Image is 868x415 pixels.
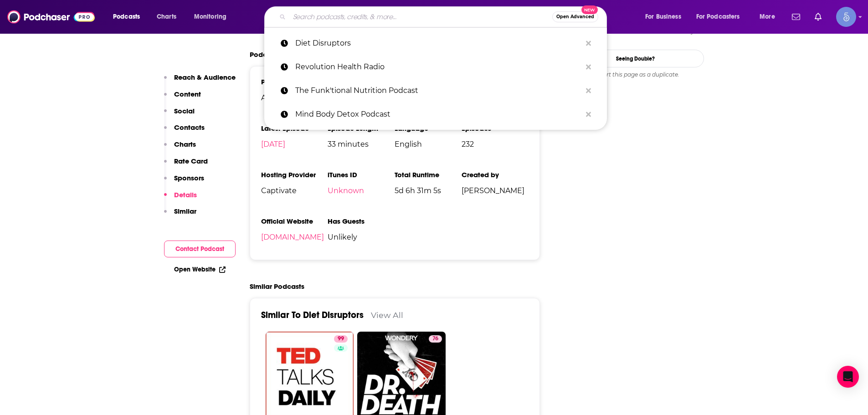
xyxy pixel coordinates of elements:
[581,5,598,14] span: New
[462,140,529,149] span: 232
[273,6,616,27] div: Search podcasts, credits, & more...
[174,140,196,149] p: Charts
[289,10,552,24] input: Search podcasts, credits, & more...
[836,7,856,27] img: User Profile
[328,140,395,149] span: 33 minutes
[164,140,196,157] button: Charts
[174,73,236,82] p: Reach & Audience
[164,90,201,107] button: Content
[264,31,607,55] a: Diet Disruptors
[328,186,364,195] a: Unknown
[395,186,462,195] span: 5d 6h 31m 5s
[174,123,205,132] p: Contacts
[264,79,607,102] a: The Funk'tional Nutrition Podcast
[556,15,594,19] span: Open Advanced
[395,140,462,149] span: English
[264,102,607,126] a: Mind Body Detox Podcast
[174,157,208,165] p: Rate Card
[328,217,395,225] h3: Has Guests
[328,233,395,241] span: Unlikely
[371,310,403,320] a: View All
[261,140,285,149] a: [DATE]
[788,9,804,25] a: Show notifications dropdown
[174,90,201,98] p: Content
[261,124,328,133] h3: Latest Episode
[264,55,607,79] a: Revolution Health Radio
[164,123,205,140] button: Contacts
[567,50,704,67] a: Seeing Double?
[157,10,176,23] span: Charts
[552,11,598,22] button: Open AdvancedNew
[164,107,195,123] button: Social
[837,366,859,388] div: Open Intercom Messenger
[174,107,195,115] p: Social
[164,73,236,90] button: Reach & Audience
[338,334,344,343] span: 99
[696,10,740,23] span: For Podcasters
[567,71,704,78] div: Report this page as a duplicate.
[395,170,462,179] h3: Total Runtime
[164,207,196,224] button: Similar
[295,79,581,102] p: The Funk'tional Nutrition Podcast
[334,335,348,343] a: 99
[836,7,856,27] button: Show profile menu
[174,266,226,273] a: Open Website
[107,10,152,24] button: open menu
[462,170,529,179] h3: Created by
[690,10,753,24] button: open menu
[645,10,681,23] span: For Business
[261,233,324,241] a: [DOMAIN_NAME]
[753,10,786,24] button: open menu
[261,77,328,86] h3: Podcast Status
[429,335,442,343] a: 76
[836,7,856,27] span: Logged in as Spiral5-G1
[194,10,226,23] span: Monitoring
[188,10,238,24] button: open menu
[250,50,302,59] h2: Podcast Details
[164,241,236,257] button: Contact Podcast
[174,207,196,215] p: Similar
[639,10,693,24] button: open menu
[295,31,581,55] p: Diet Disruptors
[261,309,364,321] a: Similar To Diet Disruptors
[261,170,328,179] h3: Hosting Provider
[328,170,395,179] h3: iTunes ID
[174,190,197,199] p: Details
[760,10,775,23] span: More
[250,282,304,291] h2: Similar Podcasts
[811,9,825,25] a: Show notifications dropdown
[7,8,95,26] img: Podchaser - Follow, Share and Rate Podcasts
[295,55,581,79] p: Revolution Health Radio
[164,157,208,174] button: Rate Card
[151,10,182,24] a: Charts
[113,10,140,23] span: Podcasts
[432,334,438,343] span: 76
[174,174,204,182] p: Sponsors
[261,217,328,225] h3: Official Website
[164,174,204,190] button: Sponsors
[164,190,197,207] button: Details
[261,186,328,195] span: Captivate
[462,186,529,195] span: [PERSON_NAME]
[295,102,581,126] p: Mind Body Detox Podcast
[261,93,328,102] div: Active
